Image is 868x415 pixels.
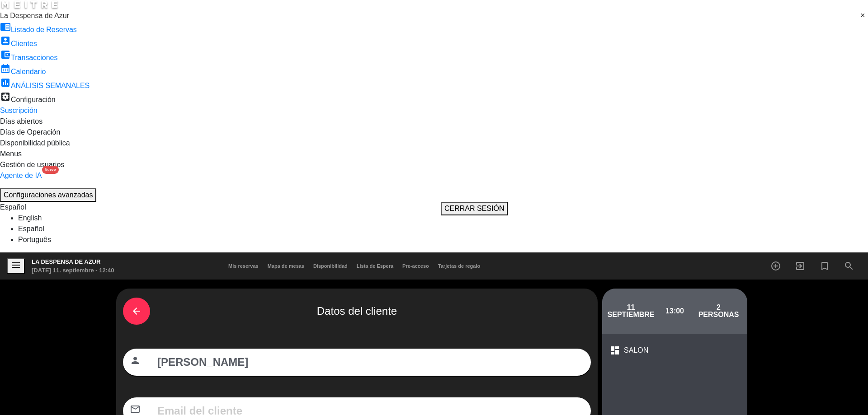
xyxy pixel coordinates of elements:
[819,261,830,271] i: turned_in_not
[32,257,114,266] div: La Despensa de Azur
[18,225,44,233] a: Español
[123,295,591,327] div: Datos del cliente
[860,10,868,21] span: Clear all
[653,295,697,327] div: 13:00
[697,311,741,318] div: personas
[156,354,584,371] input: Nombre del cliente
[770,261,781,271] i: add_circle_outline
[131,306,142,317] i: arrow_back
[130,355,141,366] i: person
[609,345,620,356] span: dashboard
[609,311,653,318] div: septiembre
[18,214,42,222] a: English
[624,345,648,356] span: SALON
[795,261,806,271] i: exit_to_app
[844,261,854,271] i: search
[18,236,51,243] a: Português
[10,260,21,270] i: menu
[309,263,352,269] span: Disponibilidad
[352,263,398,269] span: Lista de Espera
[224,263,263,269] span: Mis reservas
[398,263,434,269] span: Pre-acceso
[697,304,741,311] div: 2
[7,258,25,274] button: menu
[130,404,141,415] i: mail_outline
[609,304,653,311] div: 11
[42,166,58,174] div: Nuevo
[441,202,508,215] button: CERRAR SESIÓN
[434,263,485,269] span: Tarjetas de regalo
[263,263,309,269] span: Mapa de mesas
[32,266,114,275] div: [DATE] 11. septiembre - 12:40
